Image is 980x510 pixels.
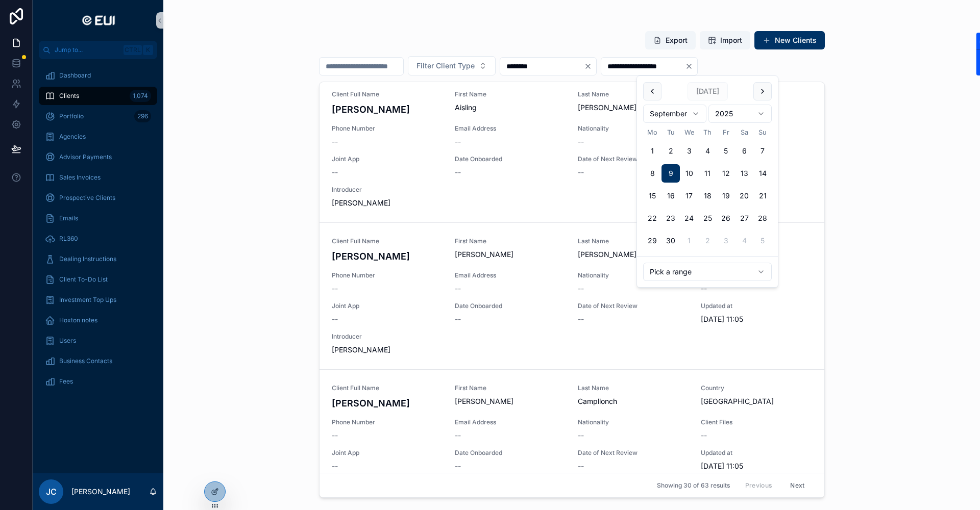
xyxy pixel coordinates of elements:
span: Last Name [578,384,689,392]
button: Sunday, 7 September 2025 [753,142,772,160]
div: scrollable content [33,59,163,404]
button: Tuesday, 16 September 2025 [661,187,680,205]
a: Emails [39,209,157,227]
span: Client Full Name [332,384,443,392]
th: Monday [643,127,661,138]
span: Introducer [332,333,443,341]
span: Phone Number [332,124,443,133]
button: Thursday, 4 September 2025 [698,142,717,160]
span: -- [578,167,584,177]
button: Saturday, 4 October 2025 [735,232,753,250]
button: Saturday, 6 September 2025 [735,142,753,160]
button: Friday, 3 October 2025 [717,232,735,250]
button: Tuesday, 23 September 2025 [661,209,680,227]
span: Client Files [701,418,812,426]
table: September 2025 [643,127,772,250]
p: [PERSON_NAME] [71,487,130,497]
button: Monday, 22 September 2025 [643,209,661,227]
a: Advisor Payments [39,148,157,166]
a: Business Contacts [39,352,157,370]
th: Wednesday [680,127,698,138]
span: Filter Client Type [416,61,475,71]
span: Fees [59,377,73,386]
th: Thursday [698,127,717,138]
a: Hoxton notes [39,311,157,329]
th: Tuesday [661,127,680,138]
span: Dashboard [59,71,91,80]
a: Fees [39,372,157,391]
span: Country [701,384,812,392]
button: Tuesday, 2 September 2025 [661,142,680,160]
button: Saturday, 13 September 2025 [735,164,753,183]
span: -- [332,430,338,441]
span: Client Full Name [332,90,443,98]
h4: [PERSON_NAME] [332,103,443,116]
span: -- [455,430,461,441]
span: Ctrl [124,45,142,55]
span: -- [332,167,338,177]
span: -- [578,137,584,147]
span: Date Onboarded [455,449,566,457]
button: Next [783,477,812,493]
span: -- [455,314,461,324]
button: Jump to...CtrlK [39,41,157,59]
span: Nationality [578,124,689,133]
button: Wednesday, 3 September 2025 [680,142,698,160]
span: Dealing Instructions [59,255,116,263]
span: [DATE] 11:05 [701,314,812,324]
h4: [PERSON_NAME] [332,396,443,410]
span: -- [578,430,584,441]
button: Thursday, 18 September 2025 [698,187,717,205]
span: Investment Top Ups [59,296,116,304]
button: Wednesday, 10 September 2025 [680,164,698,183]
th: Saturday [735,127,753,138]
button: Wednesday, 1 October 2025 [680,232,698,250]
a: Dealing Instructions [39,250,157,268]
button: Import [700,31,750,49]
span: -- [332,284,338,294]
span: First Name [455,237,566,245]
span: [GEOGRAPHIC_DATA] [701,396,812,406]
a: Users [39,331,157,350]
span: Prospective Clients [59,194,115,202]
span: Nationality [578,271,689,279]
span: -- [455,461,461,471]
a: Portfolio296 [39,107,157,125]
span: [PERSON_NAME] [455,249,566,260]
span: Email Address [455,124,566,133]
span: Emails [59,214,78,222]
span: Phone Number [332,271,443,279]
a: Client Full Name[PERSON_NAME]First NameAislingLast Name[PERSON_NAME]Country--Phone Number--Email ... [320,75,824,222]
span: -- [455,167,461,177]
a: Dashboard [39,66,157,85]
button: Monday, 8 September 2025 [643,164,661,183]
button: Wednesday, 17 September 2025 [680,187,698,205]
span: [PERSON_NAME] [332,345,443,355]
span: Date of Next Review [578,302,689,310]
span: Date of Next Review [578,155,689,163]
span: -- [578,461,584,471]
a: Clients1,074 [39,87,157,105]
button: Sunday, 21 September 2025 [753,187,772,205]
a: Sales Invoices [39,168,157,187]
span: Updated at [701,302,812,310]
span: [DATE] 11:05 [701,461,812,471]
span: Aisling [455,103,566,113]
button: Thursday, 25 September 2025 [698,209,717,227]
button: Sunday, 28 September 2025 [753,209,772,227]
span: -- [455,284,461,294]
span: Phone Number [332,418,443,426]
div: 1,074 [130,90,151,102]
span: First Name [455,384,566,392]
span: Showing 30 of 63 results [657,481,730,490]
span: Clients [59,92,79,100]
button: Friday, 26 September 2025 [717,209,735,227]
span: [PERSON_NAME] [332,198,443,208]
span: Last Name [578,90,689,98]
button: Friday, 5 September 2025 [717,142,735,160]
span: Date Onboarded [455,155,566,163]
button: Wednesday, 24 September 2025 [680,209,698,227]
span: Client Full Name [332,237,443,245]
a: Prospective Clients [39,189,157,207]
h4: [PERSON_NAME] [332,249,443,263]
